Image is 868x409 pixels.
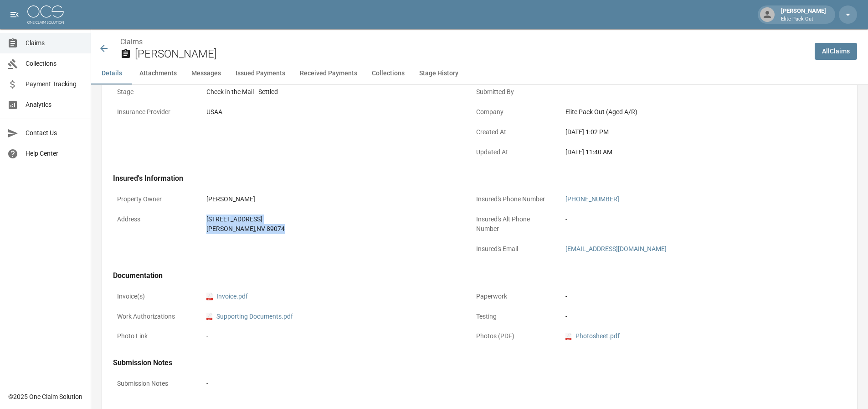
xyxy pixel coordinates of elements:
h4: Submission Notes [113,358,820,367]
button: Collections [365,63,412,84]
a: [EMAIL_ADDRESS][DOMAIN_NAME] [565,245,667,252]
p: Submission Notes [113,375,195,393]
div: anchor tabs [91,63,868,84]
a: pdfInvoice.pdf [206,292,248,301]
p: Insured's Alt Phone Number [472,210,554,238]
p: Insured's Email [472,240,554,258]
div: - [565,312,816,321]
div: USAA [206,107,457,117]
button: Attachments [132,63,184,84]
p: Submitted By [472,83,554,101]
p: Created At [472,123,554,141]
button: Received Payments [293,63,365,84]
button: Issued Payments [228,63,293,84]
span: Collections [26,59,83,68]
a: [PHONE_NUMBER] [565,195,619,203]
button: Stage History [412,63,466,84]
p: Updated At [472,143,554,161]
p: Company [472,103,554,121]
div: Elite Pack Out (Aged A/R) [565,107,816,117]
div: © 2025 One Claim Solution [8,392,82,401]
p: Invoice(s) [113,288,195,305]
div: - [206,379,816,388]
p: Testing [472,308,554,325]
span: Contact Us [26,128,83,138]
div: [DATE] 11:40 AM [565,147,816,157]
p: Work Authorizations [113,308,195,325]
h2: [PERSON_NAME] [135,47,807,61]
button: Messages [184,63,228,84]
p: Property Owner [113,190,195,208]
span: Payment Tracking [26,79,83,89]
div: [PERSON_NAME] , NV 89074 [206,224,457,234]
div: [PERSON_NAME] [777,6,830,23]
p: Photo Link [113,327,195,345]
div: [DATE] 1:02 PM [565,127,816,137]
p: Stage [113,83,195,101]
div: Check in the Mail - Settled [206,87,457,97]
p: Elite Pack Out [781,16,826,23]
div: - [565,215,816,224]
a: Claims [120,37,143,46]
span: Claims [26,38,83,48]
p: Paperwork [472,288,554,305]
h4: Documentation [113,271,820,280]
a: AllClaims [815,43,857,60]
p: Address [113,210,195,228]
a: pdfSupporting Documents.pdf [206,312,293,321]
div: [PERSON_NAME] [206,194,457,204]
h4: Insured's Information [113,174,820,183]
div: - [206,331,457,341]
p: Photos (PDF) [472,327,554,345]
button: Details [91,63,132,84]
nav: breadcrumb [120,37,807,47]
img: ocs-logo-white-transparent.png [27,5,64,24]
button: open drawer [5,5,24,24]
a: pdfPhotosheet.pdf [565,331,620,341]
div: - [565,292,816,301]
p: Insured's Phone Number [472,190,554,208]
span: Analytics [26,100,83,110]
div: - [565,87,816,97]
span: Help Center [26,149,83,158]
div: [STREET_ADDRESS] [206,215,457,224]
p: Insurance Provider [113,103,195,121]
